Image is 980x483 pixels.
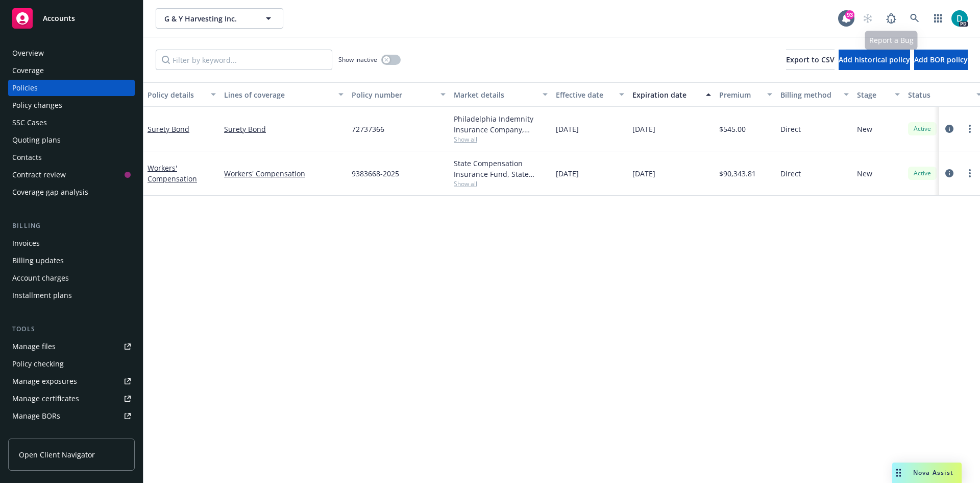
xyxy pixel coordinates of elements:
[780,89,838,100] div: Billing method
[19,449,95,460] span: Open Client Navigator
[914,50,968,70] button: Add BOR policy
[857,124,872,134] span: New
[12,287,72,304] div: Installment plans
[857,89,889,100] div: Stage
[556,124,579,134] span: [DATE]
[715,82,776,107] button: Premium
[12,252,64,269] div: Billing updates
[8,132,135,148] a: Quoting plans
[632,124,655,134] span: [DATE]
[224,168,344,179] a: Workers' Compensation
[454,179,548,188] span: Show all
[348,82,450,107] button: Policy number
[164,13,253,24] span: G & Y Harvesting Inc.
[156,8,283,29] button: G & Y Harvesting Inc.
[964,123,976,135] a: more
[780,124,801,134] span: Direct
[776,82,853,107] button: Billing method
[454,89,536,100] div: Market details
[8,167,135,183] a: Contract review
[780,168,801,179] span: Direct
[853,82,904,107] button: Stage
[8,221,135,231] div: Billing
[632,89,700,100] div: Expiration date
[719,168,756,179] span: $90,343.81
[12,149,42,166] div: Contacts
[8,184,135,200] a: Coverage gap analysis
[8,235,135,251] a: Invoices
[12,45,44,61] div: Overview
[892,463,905,483] div: Drag to move
[8,408,135,424] a: Manage BORs
[12,132,61,148] div: Quoting plans
[552,82,628,107] button: Effective date
[8,270,135,286] a: Account charges
[8,80,135,96] a: Policies
[8,62,135,79] a: Coverage
[148,124,189,134] a: Surety Bond
[352,89,434,100] div: Policy number
[839,50,910,70] button: Add historical policy
[928,8,948,29] a: Switch app
[8,338,135,355] a: Manage files
[8,390,135,407] a: Manage certificates
[892,463,962,483] button: Nova Assist
[943,123,955,135] a: circleInformation
[12,80,38,96] div: Policies
[556,168,579,179] span: [DATE]
[951,10,968,27] img: photo
[12,167,66,183] div: Contract review
[12,408,60,424] div: Manage BORs
[352,124,384,134] span: 72737366
[8,425,135,442] a: Summary of insurance
[148,89,205,100] div: Policy details
[8,324,135,334] div: Tools
[719,124,746,134] span: $545.00
[450,82,552,107] button: Market details
[8,4,135,33] a: Accounts
[12,270,69,286] div: Account charges
[556,89,613,100] div: Effective date
[454,158,548,179] div: State Compensation Insurance Fund, State Compensation Insurance Fund (SCIF)
[628,82,715,107] button: Expiration date
[12,338,56,355] div: Manage files
[786,50,835,70] button: Export to CSV
[912,169,933,178] span: Active
[964,167,976,179] a: more
[632,168,655,179] span: [DATE]
[913,468,953,477] span: Nova Assist
[8,252,135,269] a: Billing updates
[454,135,548,144] span: Show all
[943,167,955,179] a: circleInformation
[8,45,135,61] a: Overview
[12,184,88,200] div: Coverage gap analysis
[143,82,220,107] button: Policy details
[12,235,40,251] div: Invoices
[224,124,344,134] a: Surety Bond
[43,14,75,22] span: Accounts
[908,89,970,100] div: Status
[8,97,135,113] a: Policy changes
[8,373,135,389] a: Manage exposures
[719,89,761,100] div: Premium
[881,8,901,29] a: Report a Bug
[148,163,197,183] a: Workers' Compensation
[857,168,872,179] span: New
[8,114,135,131] a: SSC Cases
[338,55,377,64] span: Show inactive
[857,8,878,29] a: Start snowing
[912,124,933,133] span: Active
[8,356,135,372] a: Policy checking
[220,82,348,107] button: Lines of coverage
[352,168,399,179] span: 9383668-2025
[156,50,332,70] input: Filter by keyword...
[12,356,64,372] div: Policy checking
[12,62,44,79] div: Coverage
[12,425,90,442] div: Summary of insurance
[8,149,135,166] a: Contacts
[914,55,968,64] span: Add BOR policy
[786,55,835,64] span: Export to CSV
[224,89,332,100] div: Lines of coverage
[12,373,77,389] div: Manage exposures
